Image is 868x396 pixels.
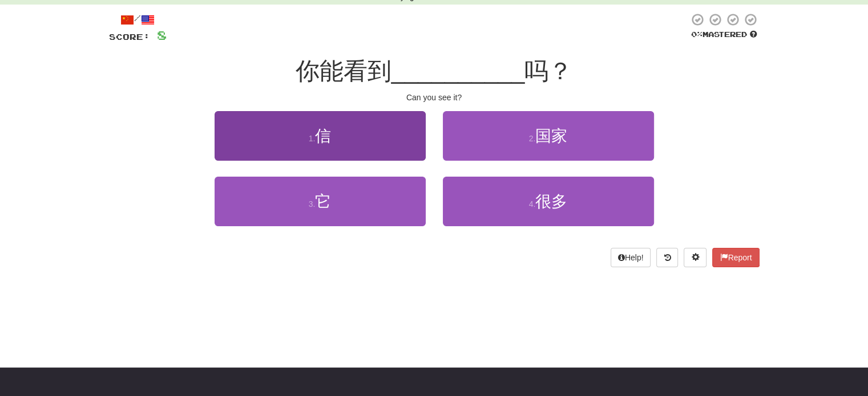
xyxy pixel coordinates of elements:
span: 吗？ [524,58,572,84]
button: 4.很多 [443,177,654,226]
span: 信 [315,127,331,145]
div: Mastered [689,30,760,40]
div: Can you see it? [109,92,760,103]
small: 1 . [309,134,316,143]
span: Score: [109,32,150,42]
small: 3 . [309,199,316,209]
span: 8 [157,28,167,42]
span: 你能看到 [296,58,391,84]
button: 3.它 [215,177,426,226]
button: Report [712,248,759,267]
span: __________ [391,58,525,84]
span: 0 % [691,30,703,39]
span: 很多 [535,193,567,210]
span: 国家 [535,127,567,145]
button: 1.信 [215,111,426,161]
div: / [109,13,167,27]
button: Help! [611,248,651,267]
button: 2.国家 [443,111,654,161]
small: 2 . [529,134,536,143]
small: 4 . [529,199,536,209]
button: Round history (alt+y) [656,248,678,267]
span: 它 [315,193,331,210]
